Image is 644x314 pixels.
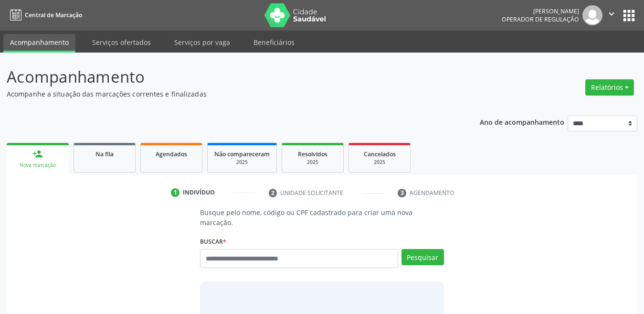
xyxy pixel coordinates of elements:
[156,150,187,158] span: Agendados
[247,34,301,51] a: Beneficiários
[502,15,579,23] span: Operador de regulação
[25,11,82,19] span: Central de Marcação
[214,150,270,158] span: Não compareceram
[171,188,179,197] div: 1
[480,116,564,128] p: Ano de acompanhamento
[214,159,270,166] div: 2025
[582,5,602,25] img: img
[356,159,403,166] div: 2025
[298,150,327,158] span: Resolvidos
[32,149,43,159] div: person_add
[85,34,158,51] a: Serviços ofertados
[602,5,621,25] button: 
[502,7,579,15] div: [PERSON_NAME]
[168,34,237,51] a: Serviços por vaga
[7,7,82,23] a: Central de Marcação
[401,249,444,265] button: Pesquisar
[7,89,448,99] p: Acompanhe a situação das marcações correntes e finalizadas
[585,79,634,96] button: Relatórios
[13,162,62,169] div: Nova marcação
[606,9,617,19] i: 
[200,234,226,249] label: Buscar
[95,150,114,158] span: Na fila
[3,34,75,53] a: Acompanhamento
[621,7,637,24] button: apps
[200,207,444,227] p: Busque pelo nome, código ou CPF cadastrado para criar uma nova marcação.
[7,65,448,89] p: Acompanhamento
[183,188,215,197] div: Indivíduo
[289,159,337,166] div: 2025
[364,150,396,158] span: Cancelados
